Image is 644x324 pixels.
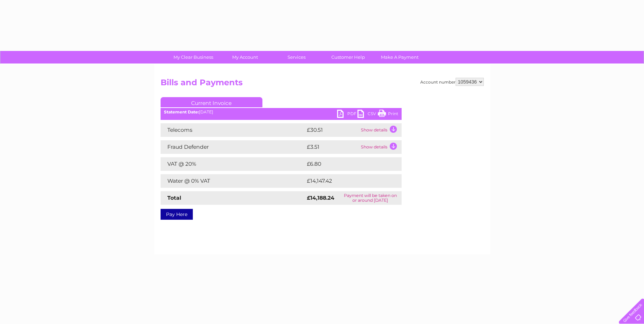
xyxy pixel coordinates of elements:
[357,110,378,120] a: CSV
[269,51,325,64] a: Services
[305,174,391,188] td: £14,147.42
[161,174,305,188] td: Water @ 0% VAT
[372,51,428,64] a: Make A Payment
[320,51,376,64] a: Customer Help
[339,191,401,205] td: Payment will be taken on or around [DATE]
[305,140,359,154] td: £3.51
[359,123,402,137] td: Show details
[305,123,359,137] td: £30.51
[217,51,273,64] a: My Account
[337,110,357,120] a: PDF
[161,140,305,154] td: Fraud Defender
[165,51,221,64] a: My Clear Business
[167,195,181,201] strong: Total
[161,123,305,137] td: Telecoms
[307,195,334,201] strong: £14,188.24
[161,110,402,114] div: [DATE]
[161,209,193,220] a: Pay Here
[164,109,199,114] b: Statement Date:
[420,78,484,86] div: Account number
[359,140,402,154] td: Show details
[161,157,305,171] td: VAT @ 20%
[378,110,398,120] a: Print
[305,157,386,171] td: £6.80
[161,97,262,107] a: Current Invoice
[161,78,484,91] h2: Bills and Payments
